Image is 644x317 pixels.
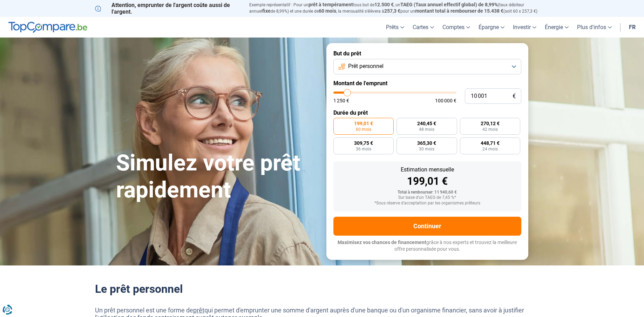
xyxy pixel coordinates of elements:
span: € [513,93,516,99]
span: TAEG (Taux annuel effectif global) de 8,99% [400,2,498,7]
span: 60 mois [356,127,371,131]
label: Montant de l'emprunt [333,80,521,87]
button: Continuer [333,217,521,236]
div: 199,01 € [339,176,516,187]
span: 240,45 € [417,121,436,126]
span: 42 mois [482,127,498,131]
span: montant total à rembourser de 15.438 € [415,8,503,14]
div: Sur base d'un TAEG de 7,45 %* [339,195,516,200]
span: Prêt personnel [348,62,384,70]
div: Total à rembourser: 11 940,60 € [339,190,516,195]
div: *Sous réserve d'acceptation par les organismes prêteurs [339,201,516,206]
h1: Simulez votre prêt rapidement [116,150,318,204]
div: Estimation mensuelle [339,167,516,173]
span: 270,12 € [481,121,500,126]
span: 48 mois [419,127,434,131]
span: 309,75 € [354,141,373,146]
span: 24 mois [482,147,498,151]
span: 257,3 € [384,8,400,14]
a: Énergie [541,17,573,38]
span: 365,30 € [417,141,436,146]
a: fr [625,17,640,38]
span: 60 mois [319,8,336,14]
span: 30 mois [419,147,434,151]
h2: Le prêt personnel [95,282,549,296]
a: prêt [193,306,204,314]
a: Investir [509,17,541,38]
p: Exemple représentatif : Pour un tous but de , un (taux débiteur annuel de 8,99%) et une durée de ... [249,2,549,14]
span: Maximisez vos chances de financement [338,240,426,245]
p: grâce à nos experts et trouvez la meilleure offre personnalisée pour vous. [333,239,521,253]
span: 12.500 € [374,2,394,7]
a: Cartes [408,17,438,38]
a: Épargne [474,17,509,38]
p: Attention, emprunter de l'argent coûte aussi de l'argent. [95,2,241,15]
a: Prêts [382,17,408,38]
label: But du prêt [333,50,521,57]
button: Prêt personnel [333,59,521,74]
span: 199,01 € [354,121,373,126]
span: fixe [262,8,271,14]
a: Comptes [438,17,474,38]
span: 1 250 € [333,98,349,103]
img: TopCompare [8,22,87,33]
span: 448,71 € [481,141,500,146]
label: Durée du prêt [333,109,521,116]
a: Plus d'infos [573,17,616,38]
span: prêt à tempérament [309,2,353,7]
span: 100 000 € [435,98,456,103]
span: 36 mois [356,147,371,151]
